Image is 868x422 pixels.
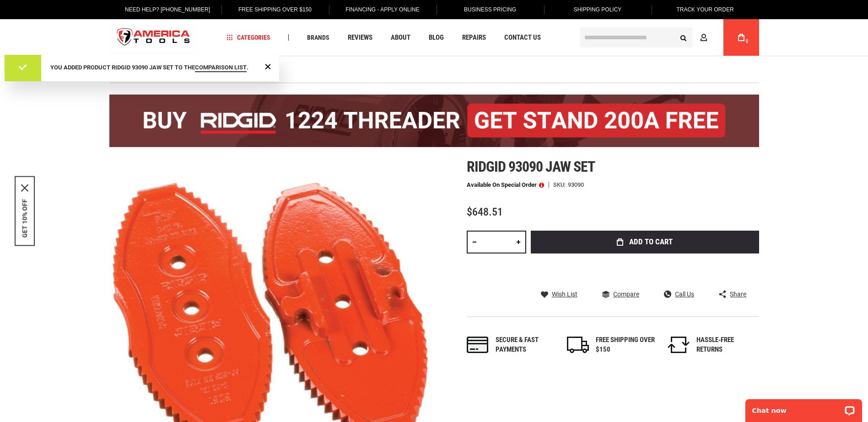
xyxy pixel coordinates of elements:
span: Wish List [552,291,577,297]
div: HASSLE-FREE RETURNS [696,335,756,355]
a: Categories [222,32,275,44]
button: GET 10% OFF [21,199,28,238]
img: shipping [567,337,589,353]
div: FREE SHIPPING OVER $150 [596,335,655,355]
div: Secure & fast payments [496,335,555,355]
span: $648.51 [467,206,503,218]
a: 0 [733,19,750,56]
img: returns [668,337,690,353]
span: About [391,34,410,41]
span: Compare [613,291,639,297]
p: Available on Special Order [467,182,544,188]
iframe: Secure express checkout frame [529,256,761,283]
a: About [387,32,415,44]
a: Call Us [664,290,694,298]
a: Comparison List [195,64,247,72]
a: Repairs [458,32,490,44]
a: Brands [303,32,334,44]
span: Categories [226,34,270,41]
button: Close [21,185,28,192]
a: Blog [425,32,448,44]
a: store logo [109,21,198,55]
strong: SKU [553,182,568,188]
span: Call Us [675,291,694,297]
span: Brands [307,34,329,41]
span: Ridgid 93090 jaw set [467,158,595,175]
span: Contact Us [504,34,541,41]
a: Compare [602,290,639,298]
img: payments [467,337,489,353]
button: Search [675,29,692,46]
div: 93090 [568,182,584,188]
span: Shipping Policy [574,6,622,13]
a: Reviews [344,32,377,44]
span: 0 [746,39,749,44]
iframe: LiveChat chat widget [739,393,868,422]
span: Blog [429,34,444,41]
svg: close icon [21,185,28,192]
span: Repairs [462,34,486,41]
div: You added product RIDGID 93090 JAW SET to the . [50,64,261,72]
img: BOGO: Buy the RIDGID® 1224 Threader (26092), get the 92467 200A Stand FREE! [109,95,759,147]
button: Add to Cart [531,231,759,253]
span: Share [730,291,746,297]
span: Reviews [348,34,372,41]
a: Wish List [541,290,577,298]
span: Add to Cart [629,238,673,246]
a: Contact Us [500,32,545,44]
div: Close Message [262,60,274,72]
img: America Tools [109,21,198,55]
